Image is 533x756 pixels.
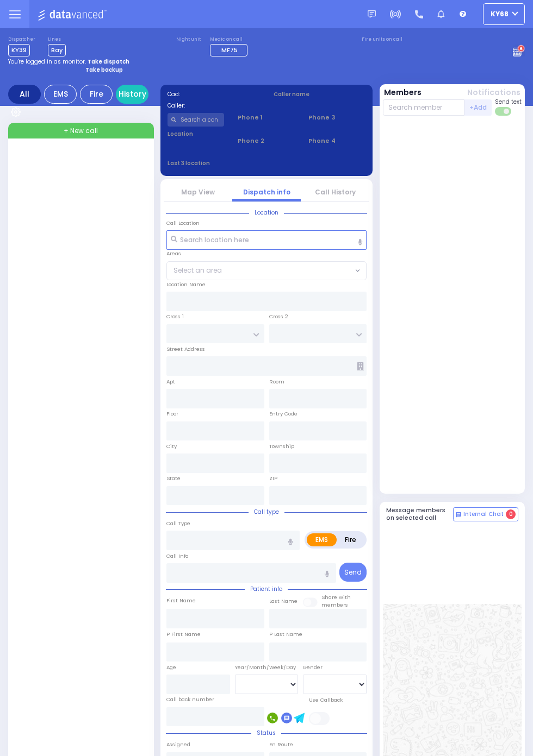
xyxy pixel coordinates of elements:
[8,58,86,66] span: You're logged in as monitor.
[238,113,295,122] span: Phone 1
[210,36,251,43] label: Medic on call
[491,9,509,19] span: ky68
[274,90,366,98] label: Caller name
[269,741,293,748] label: En Route
[168,159,267,167] label: Last 3 location
[88,58,129,66] strong: Take dispatch
[166,520,190,527] label: Call Type
[309,696,343,704] label: Use Callback
[64,126,98,136] span: + New call
[307,533,337,546] label: EMS
[166,552,188,560] label: Call Info
[8,36,35,43] label: Dispatcher
[456,512,461,518] img: comment-alt.png
[181,187,215,197] a: Map View
[176,36,201,43] label: Night unit
[166,281,206,288] label: Location Name
[166,631,201,638] label: P First Name
[166,696,214,703] label: Call back number
[308,113,365,122] span: Phone 3
[166,250,181,257] label: Areas
[238,136,295,146] span: Phone 2
[44,85,77,104] div: EMS
[249,508,284,516] span: Call type
[269,410,298,418] label: Entry Code
[48,44,66,56] span: Bay
[303,664,323,671] label: Gender
[48,36,66,43] label: Lines
[166,219,200,227] label: Call Location
[166,345,205,353] label: Street Address
[269,443,294,450] label: Township
[269,313,288,320] label: Cross 2
[221,46,238,54] span: MF75
[495,98,522,106] span: Send text
[166,741,190,748] label: Assigned
[321,601,348,608] span: members
[168,102,260,110] label: Caller:
[384,87,422,98] button: Members
[166,664,176,671] label: Age
[386,507,454,521] h5: Message members on selected call
[495,106,512,117] label: Turn off text
[269,597,298,605] label: Last Name
[368,10,376,18] img: message.svg
[168,130,225,138] label: Location
[166,230,367,250] input: Search location here
[8,44,30,56] span: KY39
[166,410,178,418] label: Floor
[483,3,525,25] button: ky68
[166,475,181,482] label: State
[166,597,196,604] label: First Name
[243,187,290,197] a: Dispatch info
[269,475,277,482] label: ZIP
[245,585,288,593] span: Patient info
[249,209,284,217] span: Location
[166,443,177,450] label: City
[357,362,364,370] span: Other building occupants
[315,187,356,197] a: Call History
[362,36,402,43] label: Fire units on call
[8,85,41,104] div: All
[467,87,520,98] button: Notifications
[166,378,175,386] label: Apt
[38,8,110,21] img: Logo
[383,99,465,116] input: Search member
[308,136,365,146] span: Phone 4
[116,85,148,104] a: History
[339,563,367,582] button: Send
[463,511,504,518] span: Internal Chat
[506,509,516,519] span: 0
[168,113,225,127] input: Search a contact
[85,66,123,74] strong: Take backup
[168,90,260,98] label: Cad:
[173,266,222,275] span: Select an area
[269,378,284,386] label: Room
[321,594,351,601] small: Share with
[336,533,365,546] label: Fire
[235,664,299,671] div: Year/Month/Week/Day
[166,313,184,320] label: Cross 1
[80,85,113,104] div: Fire
[269,631,302,638] label: P Last Name
[453,507,518,521] button: Internal Chat 0
[251,729,281,737] span: Status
